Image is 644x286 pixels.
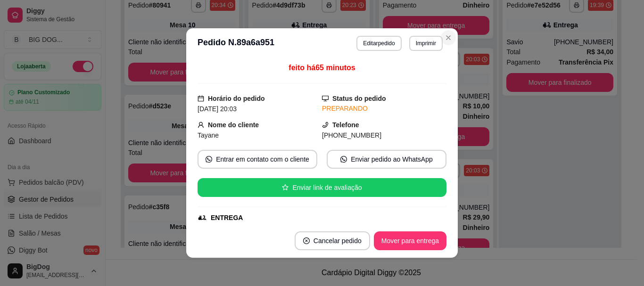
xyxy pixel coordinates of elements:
[211,213,243,223] div: ENTREGA
[198,131,219,139] span: Tayane
[198,36,274,51] h3: Pedido N. 89a6a951
[303,237,310,244] span: close-circle
[340,156,347,163] span: whats-app
[322,122,329,128] span: phone
[374,231,446,250] button: Mover para entrega
[441,30,456,45] button: Close
[332,121,359,129] strong: Telefone
[356,36,401,51] button: Editarpedido
[322,95,329,102] span: desktop
[208,121,259,129] strong: Nome do cliente
[198,178,446,197] button: starEnviar link de avaliação
[295,231,370,250] button: close-circleCancelar pedido
[206,156,212,163] span: whats-app
[409,36,443,51] button: Imprimir
[282,184,289,191] span: star
[322,131,381,139] span: [PHONE_NUMBER]
[198,105,237,113] span: [DATE] 20:03
[327,150,446,169] button: whats-appEnviar pedido ao WhatsApp
[332,95,386,102] strong: Status do pedido
[198,122,204,128] span: user
[208,95,265,102] strong: Horário do pedido
[198,95,204,102] span: calendar
[198,150,317,169] button: whats-appEntrar em contato com o cliente
[322,104,446,114] div: PREPARANDO
[289,64,355,72] span: feito há 65 minutos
